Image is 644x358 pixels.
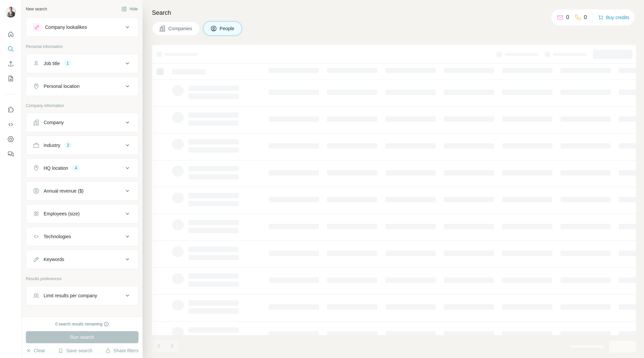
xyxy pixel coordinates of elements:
[566,13,569,21] p: 0
[26,44,139,50] p: Personal information
[168,25,193,32] span: Companies
[44,188,84,194] div: Annual revenue ($)
[44,233,71,240] div: Technologies
[5,104,16,116] button: Use Surfe on LinkedIn
[105,347,139,354] button: Share filters
[26,206,138,222] button: Employees (size)
[26,276,139,282] p: Results preferences
[5,28,16,40] button: Quick start
[5,133,16,145] button: Dashboard
[58,347,92,354] button: Save search
[72,165,80,171] div: 4
[26,78,138,94] button: Personal location
[117,4,143,14] button: Hide
[44,142,60,149] div: Industry
[55,321,109,327] div: 0 search results remaining
[26,251,138,267] button: Keywords
[26,6,47,12] div: New search
[64,142,72,148] div: 2
[26,347,45,354] button: Clear
[5,58,16,70] button: Enrich CSV
[44,256,64,263] div: Keywords
[45,24,87,31] div: Company lookalikes
[26,114,138,131] button: Company
[5,7,16,17] img: Avatar
[44,210,79,217] div: Employees (size)
[44,119,64,126] div: Company
[26,288,138,304] button: Limit results per company
[152,8,636,17] h4: Search
[5,72,16,85] button: My lists
[26,183,138,199] button: Annual revenue ($)
[26,55,138,71] button: Job title1
[26,160,138,176] button: HQ location4
[44,60,60,67] div: Job title
[64,60,71,66] div: 1
[598,13,629,22] button: Buy credits
[220,25,235,32] span: People
[44,292,97,299] div: Limit results per company
[584,13,587,21] p: 0
[5,43,16,55] button: Search
[44,165,68,171] div: HQ location
[26,228,138,245] button: Technologies
[5,148,16,160] button: Feedback
[44,83,79,90] div: Personal location
[26,19,138,35] button: Company lookalikes
[26,103,139,109] p: Company information
[5,118,16,131] button: Use Surfe API
[26,137,138,153] button: Industry2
